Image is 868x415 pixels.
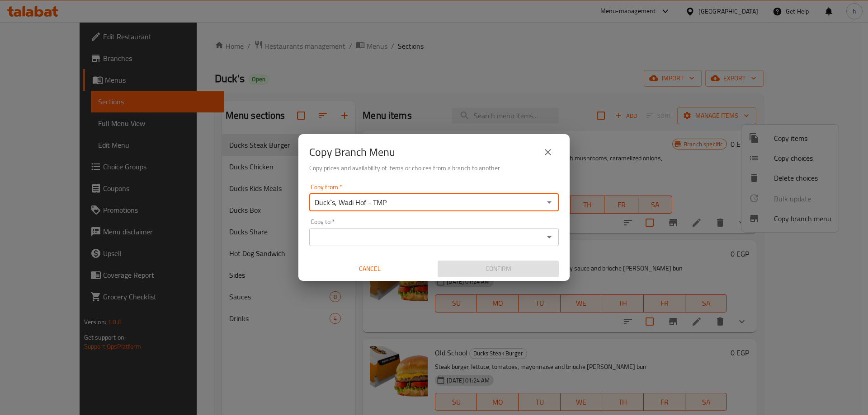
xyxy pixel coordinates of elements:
button: Cancel [309,261,430,277]
h2: Copy Branch Menu [309,145,395,159]
button: Open [543,231,556,243]
button: close [537,141,559,163]
h6: Copy prices and availability of items or choices from a branch to another [309,163,559,173]
button: Open [543,196,556,209]
span: Cancel [313,263,427,275]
